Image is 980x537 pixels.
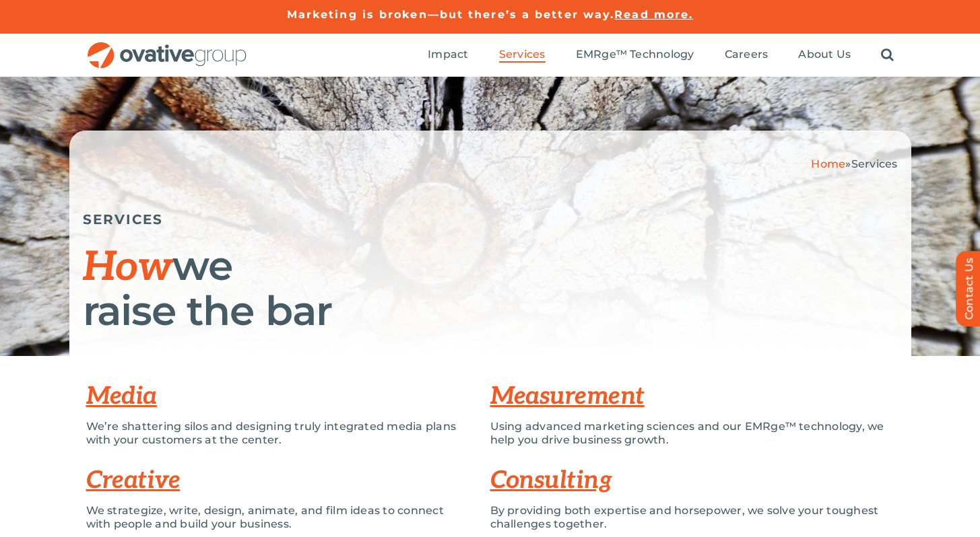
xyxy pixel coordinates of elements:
p: We strategize, write, design, animate, and film ideas to connect with people and build your busin... [86,504,470,531]
h5: SERVICES [83,211,898,227]
h1: we raise the bar [83,244,898,332]
a: Search [881,48,894,63]
a: EMRge™ Technology [576,48,694,63]
a: Consulting [490,466,612,495]
span: » [811,157,897,170]
span: Services [851,157,898,170]
span: About Us [798,48,851,61]
a: About Us [798,48,851,63]
span: How [83,244,172,292]
a: Creative [86,466,181,495]
span: Services [499,48,546,61]
span: Impact [428,48,468,61]
p: Using advanced marketing sciences and our EMRge™ technology, we help you drive business growth. [490,420,894,447]
a: OG_Full_horizontal_RGB [86,40,248,53]
p: We’re shattering silos and designing truly integrated media plans with your customers at the center. [86,420,470,447]
a: Home [811,157,845,170]
a: Careers [725,48,769,63]
p: By providing both expertise and horsepower, we solve your toughest challenges together. [490,504,894,531]
nav: Menu [428,34,894,77]
a: Impact [428,48,468,63]
a: Services [499,48,546,63]
a: Media [86,382,157,411]
a: Marketing is broken—but there’s a better way. [287,8,615,21]
a: Measurement [490,382,645,411]
span: Careers [725,48,769,61]
a: Read more. [614,8,693,21]
span: EMRge™ Technology [576,48,694,61]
